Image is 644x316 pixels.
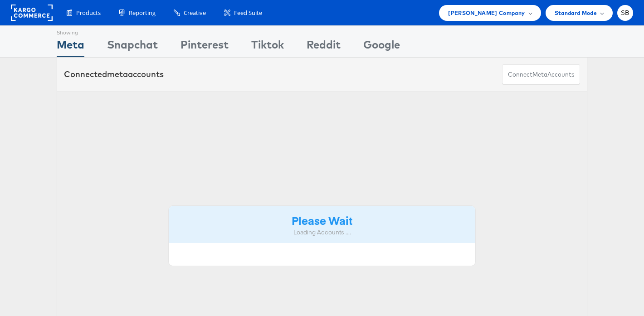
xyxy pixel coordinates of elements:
span: Reporting [129,9,156,17]
div: Showing [57,26,84,37]
span: Products [76,9,101,17]
div: Snapchat [107,37,158,57]
span: [PERSON_NAME] Company [448,8,525,18]
span: SB [621,10,629,16]
div: Loading Accounts .... [176,228,468,237]
div: Tiktok [251,37,284,57]
span: meta [107,69,128,79]
strong: Please Wait [292,213,352,228]
div: Reddit [307,37,341,57]
div: Connected accounts [64,68,164,80]
div: Google [363,37,400,57]
button: ConnectmetaAccounts [502,64,580,85]
span: Feed Suite [234,9,262,17]
span: Standard Mode [555,8,597,18]
div: Meta [57,37,84,57]
span: meta [532,70,547,79]
span: Creative [184,9,206,17]
div: Pinterest [181,37,229,57]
